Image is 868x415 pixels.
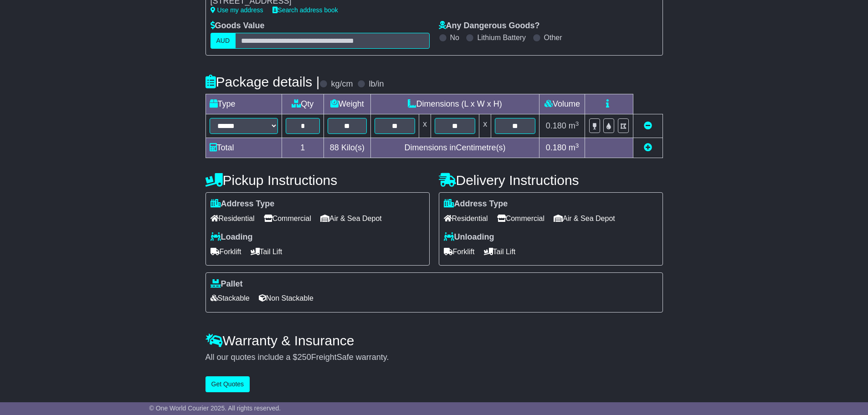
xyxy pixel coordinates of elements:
h4: Warranty & Insurance [205,333,663,348]
td: Qty [282,94,324,114]
td: x [479,114,491,138]
label: No [450,33,459,42]
label: Address Type [211,199,275,209]
label: Other [544,33,562,42]
td: x [419,114,431,138]
td: 1 [282,138,324,158]
a: Use my address [211,6,263,14]
td: Dimensions (L x W x H) [370,94,539,114]
span: 0.180 [546,143,566,152]
label: Address Type [444,199,508,209]
span: 250 [298,353,311,362]
label: Unloading [444,232,494,242]
sup: 3 [575,120,579,127]
a: Add new item [644,143,652,152]
label: kg/cm [331,79,353,89]
label: AUD [211,33,236,49]
h4: Package details | [205,74,320,89]
span: m [569,121,579,130]
span: Tail Lift [251,245,282,259]
td: Kilo(s) [324,138,371,158]
span: Air & Sea Depot [554,211,615,225]
h4: Delivery Instructions [439,173,663,188]
td: Weight [324,94,371,114]
span: Residential [211,211,255,225]
span: © One World Courier 2025. All rights reserved. [149,405,281,412]
span: Forklift [211,245,241,259]
td: Type [205,94,282,114]
span: m [569,143,579,152]
label: Pallet [211,279,243,289]
span: Forklift [444,245,475,259]
h4: Pickup Instructions [205,173,430,188]
label: Lithium Battery [477,33,526,42]
span: Commercial [497,211,544,225]
span: Air & Sea Depot [320,211,382,225]
label: lb/in [369,79,384,89]
span: Residential [444,211,488,225]
span: Commercial [264,211,311,225]
label: Any Dangerous Goods? [439,21,540,31]
span: 0.180 [546,121,566,130]
td: Total [205,138,282,158]
label: Goods Value [211,21,265,31]
label: Loading [211,232,253,242]
span: Non Stackable [259,291,313,305]
td: Dimensions in Centimetre(s) [370,138,539,158]
sup: 3 [575,142,579,149]
span: 88 [330,143,339,152]
button: Get Quotes [205,376,250,392]
td: Volume [539,94,585,114]
a: Remove this item [644,121,652,130]
span: Stackable [211,291,250,305]
a: Search address book [272,6,338,14]
div: All our quotes include a $ FreightSafe warranty. [205,353,663,363]
span: Tail Lift [484,245,516,259]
